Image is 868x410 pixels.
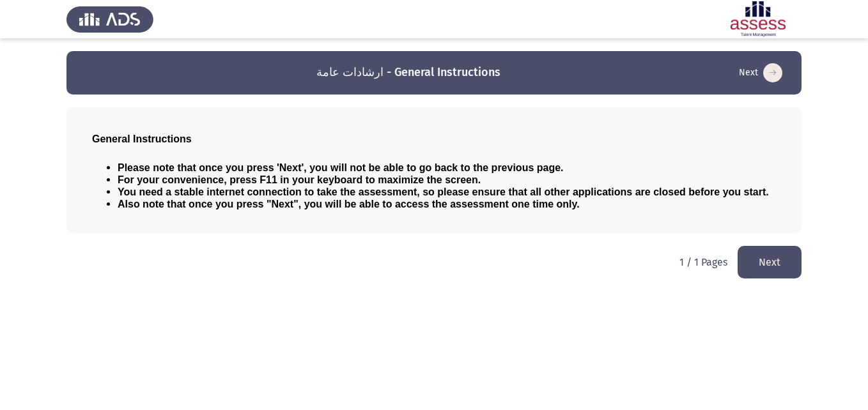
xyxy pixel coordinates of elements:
[735,63,786,83] button: load next page
[66,1,153,37] img: Assess Talent Management logo
[679,256,727,268] p: 1 / 1 Pages
[715,1,802,37] img: Assessment logo of ASSESS Employability - EBI
[316,65,500,80] h3: ارشادات عامة - General Instructions
[92,133,192,144] span: General Instructions
[118,186,769,197] span: You need a stable internet connection to take the assessment, so please ensure that all other app...
[118,162,564,173] span: Please note that once you press 'Next', you will not be able to go back to the previous page.
[118,174,481,185] span: For your convenience, press F11 in your keyboard to maximize the screen.
[738,246,802,278] button: load next page
[118,199,580,209] span: Also note that once you press "Next", you will be able to access the assessment one time only.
